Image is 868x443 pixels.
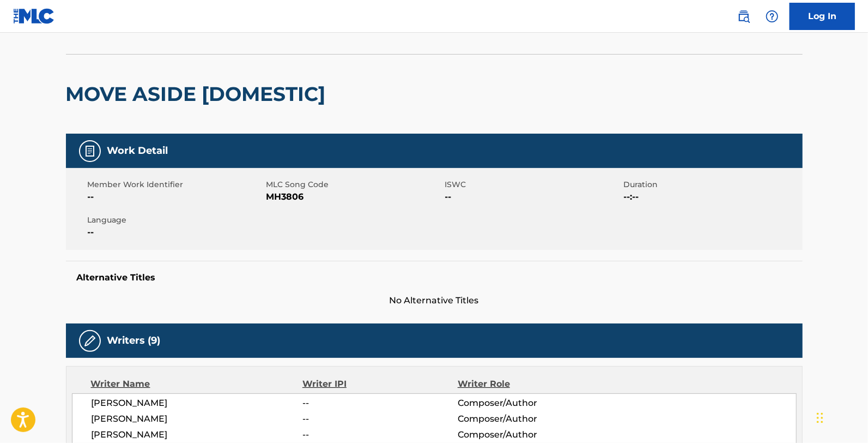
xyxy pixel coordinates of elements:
[761,5,783,27] div: Help
[445,179,621,190] span: ISWC
[92,397,303,410] span: [PERSON_NAME]
[458,412,599,426] span: Composer/Author
[266,179,442,190] span: MLC Song Code
[66,294,803,307] span: No Alternative Titles
[88,190,264,203] span: --
[83,334,96,348] img: Writers
[445,190,621,203] span: --
[66,82,331,106] h2: MOVE ASIDE [DOMESTIC]
[302,397,457,410] span: --
[790,3,855,30] a: Log In
[91,378,303,391] div: Writer Name
[302,428,457,441] span: --
[737,10,750,23] img: search
[817,402,823,434] div: Drag
[302,412,457,426] span: --
[107,334,161,347] h5: Writers (9)
[88,226,264,239] span: --
[733,5,755,27] a: Public Search
[77,272,792,283] h5: Alternative Titles
[92,428,303,441] span: [PERSON_NAME]
[266,190,442,203] span: MH3806
[83,145,96,158] img: Work Detail
[814,391,868,443] iframe: Chat Widget
[88,179,264,190] span: Member Work Identifier
[302,378,458,391] div: Writer IPI
[107,145,168,157] h5: Work Detail
[88,214,264,226] span: Language
[624,179,800,190] span: Duration
[458,378,599,391] div: Writer Role
[624,190,800,203] span: --:--
[13,8,55,24] img: MLC Logo
[766,10,779,23] img: help
[458,397,599,410] span: Composer/Author
[92,412,303,426] span: [PERSON_NAME]
[458,428,599,441] span: Composer/Author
